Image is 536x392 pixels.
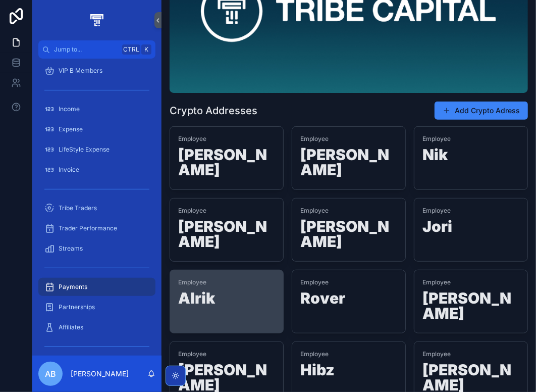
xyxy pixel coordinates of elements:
[178,219,275,253] h1: [PERSON_NAME]
[38,161,155,179] a: Invoice
[300,350,397,358] span: Employee
[54,45,118,54] span: Jump to...
[45,368,56,380] span: AB
[178,135,275,143] span: Employee
[38,40,155,59] button: Jump to...CtrlK
[32,59,162,356] div: scrollable content
[38,318,155,336] a: Affiliates
[178,350,275,358] span: Employee
[59,125,83,133] span: Expense
[292,126,406,190] a: Employee[PERSON_NAME]
[292,198,406,262] a: Employee[PERSON_NAME]
[38,120,155,138] a: Expense
[170,126,284,190] a: Employee[PERSON_NAME]
[435,102,528,120] button: Add Crypto Adress
[38,239,155,258] a: Streams
[422,135,519,143] span: Employee
[88,12,105,28] img: App logo
[59,283,87,291] span: Payments
[300,290,397,310] h1: Rover
[38,140,155,159] a: LifeStyle Expense
[178,207,275,215] span: Employee
[300,362,397,381] h1: Hibz
[38,298,155,316] a: Partnerships
[414,270,528,333] a: Employee[PERSON_NAME]
[414,198,528,262] a: EmployeeJori
[38,199,155,217] a: Tribe Traders
[38,100,155,118] a: Income
[59,244,83,253] span: Streams
[59,303,95,311] span: Partnerships
[59,224,117,232] span: Trader Performance
[170,270,284,333] a: EmployeeAlrik
[422,219,519,238] h1: Jori
[38,278,155,296] a: Payments
[292,270,406,333] a: EmployeeRover
[142,45,150,54] span: K
[38,62,155,80] a: VIP B Members
[300,207,397,215] span: Employee
[122,44,140,55] span: Ctrl
[59,145,110,154] span: LifeStyle Expense
[300,135,397,143] span: Employee
[59,166,79,174] span: Invoice
[300,278,397,286] span: Employee
[170,198,284,262] a: Employee[PERSON_NAME]
[414,126,528,190] a: EmployeeNik
[422,290,519,325] h1: [PERSON_NAME]
[71,369,129,379] p: [PERSON_NAME]
[422,278,519,286] span: Employee
[59,204,97,212] span: Tribe Traders
[178,278,275,286] span: Employee
[59,323,83,331] span: Affiliates
[170,104,257,118] h1: Crypto Addresses
[300,219,397,253] h1: [PERSON_NAME]
[178,290,275,310] h1: Alrik
[422,207,519,215] span: Employee
[59,67,102,75] span: VIP B Members
[422,350,519,358] span: Employee
[38,219,155,237] a: Trader Performance
[300,147,397,181] h1: [PERSON_NAME]
[178,147,275,181] h1: [PERSON_NAME]
[59,105,80,113] span: Income
[422,147,519,166] h1: Nik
